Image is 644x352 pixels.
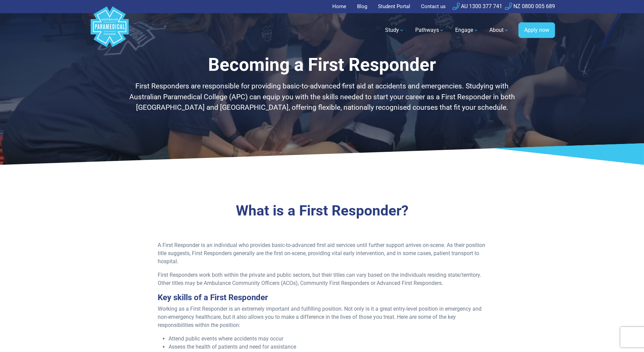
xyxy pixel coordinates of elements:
a: Apply now [518,22,555,38]
h2: What is a First Responder? [124,202,520,220]
a: Pathways [411,21,448,40]
h3: Key skills of a First Responder [158,293,486,303]
a: About [485,21,513,40]
p: First Responders are responsible for providing basic-to-advanced first aid at accidents and emerg... [124,81,520,113]
li: Assess the health of patients and need for assistance [169,343,486,351]
a: AU 1300 377 741 [452,3,502,9]
p: Working as a First Responder is an extremely important and fulfilling position. Not only is it a ... [158,305,486,329]
p: First Responders work both within the private and public sectors, but their titles can vary based... [158,271,486,287]
a: NZ 0800 005 689 [505,3,555,9]
li: Attend public events where accidents may occur [169,335,486,343]
a: Engage [451,21,483,40]
a: Study [381,21,408,40]
a: Australian Paramedical College [89,13,130,47]
p: A First Responder is an individual who provides basic-to-advanced first aid services until furthe... [158,241,486,266]
h1: Becoming a First Responder [124,54,520,76]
